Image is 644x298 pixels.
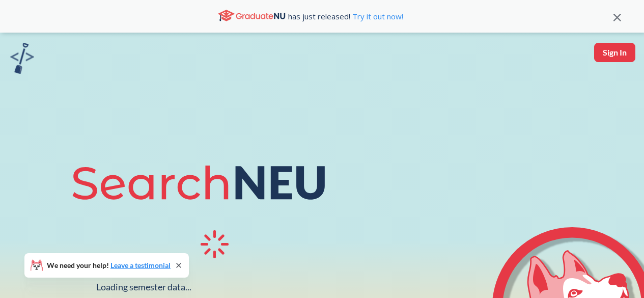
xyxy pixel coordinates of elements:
a: Leave a testimonial [110,261,171,269]
img: sandbox logo [10,43,34,74]
span: We need your help! [47,262,171,269]
span: has just released! [288,11,403,22]
a: sandbox logo [10,43,34,77]
a: Try it out now! [350,11,403,21]
div: Loading semester data... [96,281,191,293]
button: Sign In [594,43,635,62]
